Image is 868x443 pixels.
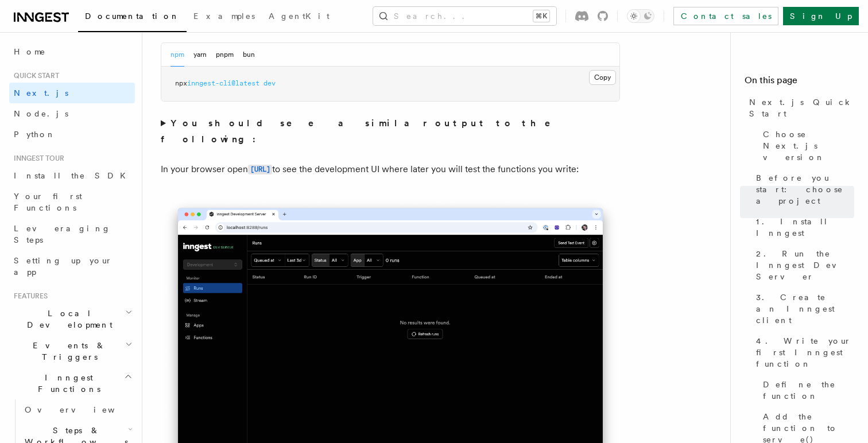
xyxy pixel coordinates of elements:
[269,11,330,21] span: AgentKit
[758,374,854,406] a: Define the function
[187,3,262,31] a: Examples
[216,43,234,67] button: pnpm
[25,405,143,414] span: Overview
[14,46,46,57] span: Home
[533,10,549,22] kbd: ⌘K
[9,154,64,163] span: Inngest tour
[9,165,135,186] a: Install the SDK
[783,7,859,25] a: Sign Up
[193,11,255,21] span: Examples
[170,43,184,67] button: npm
[193,43,207,67] button: yarn
[9,335,135,367] button: Events & Triggers
[751,211,854,243] a: 1. Install Inngest
[161,118,567,145] strong: You should see a similar output to the following:
[763,379,854,402] span: Define the function
[756,248,854,282] span: 2. Run the Inngest Dev Server
[161,161,620,178] p: In your browser open to see the development UI where later you will test the functions you write:
[14,171,133,180] span: Install the SDK
[14,256,113,277] span: Setting up your app
[248,164,272,174] a: [URL]
[14,130,56,139] span: Python
[14,224,111,244] span: Leveraging Steps
[9,292,48,301] span: Features
[627,9,654,23] button: Toggle dark mode
[373,7,556,25] button: Search...⌘K
[175,79,187,87] span: npx
[9,103,135,124] a: Node.js
[756,335,854,370] span: 4. Write your first Inngest function
[243,43,255,67] button: bun
[756,292,854,326] span: 3. Create an Inngest client
[745,73,854,92] h4: On this page
[14,109,68,118] span: Node.js
[9,218,135,250] a: Leveraging Steps
[85,11,180,21] span: Documentation
[9,303,135,335] button: Local Development
[262,3,336,31] a: AgentKit
[589,70,616,85] button: Copy
[187,79,259,87] span: inngest-cli@latest
[14,192,82,212] span: Your first Functions
[751,287,854,331] a: 3. Create an Inngest client
[758,124,854,168] a: Choose Next.js version
[763,129,854,163] span: Choose Next.js version
[9,71,59,80] span: Quick start
[9,124,135,145] a: Python
[9,372,124,395] span: Inngest Functions
[161,115,620,147] summary: You should see a similar output to the following:
[78,3,187,32] a: Documentation
[751,168,854,211] a: Before you start: choose a project
[9,186,135,218] a: Your first Functions
[673,7,778,25] a: Contact sales
[9,83,135,103] a: Next.js
[749,96,854,119] span: Next.js Quick Start
[9,250,135,282] a: Setting up your app
[20,399,135,420] a: Overview
[248,165,272,174] code: [URL]
[263,79,276,87] span: dev
[756,172,854,207] span: Before you start: choose a project
[14,88,68,98] span: Next.js
[9,308,125,331] span: Local Development
[756,216,854,239] span: 1. Install Inngest
[9,41,135,62] a: Home
[9,367,135,399] button: Inngest Functions
[751,243,854,287] a: 2. Run the Inngest Dev Server
[9,340,125,363] span: Events & Triggers
[745,92,854,124] a: Next.js Quick Start
[751,331,854,374] a: 4. Write your first Inngest function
